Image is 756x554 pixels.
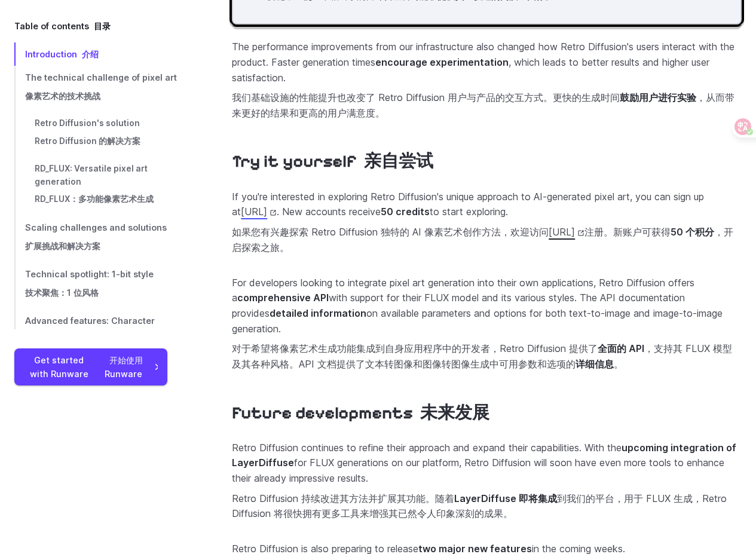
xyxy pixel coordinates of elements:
span: Table of contents [14,19,111,33]
a: Scaling challenges and solutions扩展挑战和解决方案 [14,216,194,262]
font: RD_FLUX：多功能像素艺术生成 [35,194,154,204]
font: 未来发展 [420,403,489,423]
p: If you're interested in exploring Retro Diffusion's unique approach to AI-generated pixel art, yo... [232,189,742,260]
p: The performance improvements from our infrastructure also changed how Retro Diffusion's users int... [232,39,742,126]
strong: 鼓励用户进行实验 [620,91,696,103]
strong: 详细信息 [576,358,614,370]
a: Technical spotlight: 1-bit style技术聚焦：1 位风格 [14,262,194,309]
span: Scaling challenges and solutions [25,222,167,251]
font: 开始使用 Runware [105,355,143,379]
font: 技术聚焦：1 位风格 [25,287,99,298]
span: Introduction [25,49,99,59]
strong: 50 credits [381,206,430,218]
font: Retro Diffusion 持续改进其方法并扩展其功能。随着 到我们的平台，用于 FLUX 生成，Retro Diffusion 将很快拥有更多工具来增强其已然令人印象深刻的成果。 [232,492,727,520]
font: Retro Diffusion 的解决方案 [35,136,140,146]
strong: 全面的 API [598,342,644,354]
span: Retro Diffusion's solution [35,118,140,146]
strong: encourage experimentation [375,56,509,68]
font: 对于希望将像素艺术生成功能集成到自身应用程序中的开发者，Retro Diffusion 提供了 ，支持其 FLUX 模型及其各种风格。API 文档提供了文本转图像和图像转图像生成中可用参数和选项的 。 [232,342,732,370]
a: Try it yourself 亲自尝试 [232,151,433,172]
font: 我们基础设施的性能提升也改变了 Retro Diffusion 用户与产品的交互方式。更快的生成时间 ，从而带来更好的结果和更高的用户满意度。 [232,91,734,119]
strong: comprehensive API [237,292,329,304]
a: [URL] [549,226,584,238]
strong: 50 个积分 [671,226,714,238]
span: RD_FLUX: Versatile pixel art generation [35,164,154,204]
span: Technical spotlight: 1-bit style [25,269,154,298]
p: For developers looking to integrate pixel art generation into their own applications, Retro Diffu... [232,276,742,377]
strong: LayerDiffuse 即将集成 [454,492,557,504]
font: 亲自尝试 [364,151,433,172]
a: Future developments 未来发展 [232,403,489,424]
a: Retro Diffusion's solutionRetro Diffusion 的解决方案 [14,112,194,158]
font: 扩展挑战和解决方案 [25,241,100,251]
span: The technical challenge of pixel art [25,72,177,101]
strong: detailed information [270,307,366,319]
a: Advanced features: Character consistency through prompting高级功能：通过提示实现字符一致性 [14,309,194,369]
a: RD_FLUX: Versatile pixel art generationRD_FLUX：多功能像素艺术生成 [14,158,194,216]
font: 介绍 [82,49,99,59]
span: Advanced features: Character consistency through prompting [25,316,160,358]
p: Retro Diffusion continues to refine their approach and expand their capabilities. With the for FL... [232,440,742,527]
font: 目录 [94,21,111,31]
a: Introduction 介绍 [14,42,194,66]
a: The technical challenge of pixel art像素艺术的技术挑战 [14,66,194,112]
font: 如果您有兴趣探索 Retro Diffusion 独特的 AI 像素艺术创作方法，欢迎访问 注册。新账户可获得 ，开启探索之旅。 [232,226,733,253]
a: [URL] [241,206,277,218]
font: 像素艺术的技术挑战 [25,91,100,101]
a: Get started with Runware 开始使用 Runware [14,348,167,385]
